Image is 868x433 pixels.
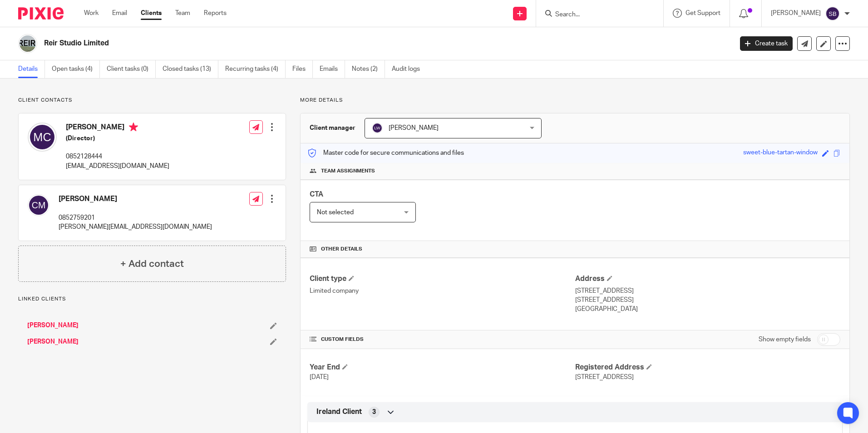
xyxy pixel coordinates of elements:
span: Team assignments [321,167,375,175]
p: 0852759201 [59,213,212,222]
p: Master code for secure communications and files [307,148,464,157]
span: CTA [310,191,323,198]
h4: [PERSON_NAME] [66,123,169,134]
a: Create task [740,36,793,51]
a: Details [18,60,45,78]
h3: Client manager [310,123,355,133]
span: [DATE] [310,374,329,380]
img: logo.png [18,34,37,53]
p: [PERSON_NAME][EMAIL_ADDRESS][DOMAIN_NAME] [59,222,212,231]
h4: CUSTOM FIELDS [310,336,575,343]
p: [STREET_ADDRESS] [575,286,840,295]
a: Clients [141,9,162,18]
h4: Client type [310,274,575,284]
span: [PERSON_NAME] [389,125,439,131]
h4: Year End [310,363,575,372]
h2: Reir Studio Limited [44,39,590,48]
a: Work [84,9,99,18]
img: svg%3E [825,6,840,21]
a: Audit logs [392,60,427,78]
a: Notes (2) [352,60,385,78]
input: Search [554,11,636,19]
i: Primary [129,123,138,132]
img: svg%3E [28,194,49,216]
img: svg%3E [28,123,57,152]
a: Team [175,9,190,18]
img: svg%3E [372,123,383,133]
div: sweet-blue-tartan-window [743,148,818,158]
span: Ireland Client [316,407,362,417]
a: Email [112,9,127,18]
p: [GEOGRAPHIC_DATA] [575,305,840,314]
span: 3 [372,408,376,417]
a: Client tasks (0) [107,60,156,78]
p: Client contacts [18,97,286,104]
p: Linked clients [18,295,286,303]
h5: (Director) [66,134,169,143]
a: [PERSON_NAME] [27,337,79,346]
span: Other details [321,246,362,253]
a: Open tasks (4) [52,60,100,78]
p: 0852128444 [66,152,169,161]
span: Get Support [686,10,720,16]
a: Emails [320,60,345,78]
a: [PERSON_NAME] [27,321,79,330]
p: [STREET_ADDRESS] [575,295,840,305]
label: Show empty fields [759,335,811,344]
p: [PERSON_NAME] [771,9,821,18]
span: Not selected [317,209,354,216]
a: Recurring tasks (4) [225,60,286,78]
img: Pixie [18,7,64,20]
a: Closed tasks (13) [163,60,218,78]
a: Reports [204,9,227,18]
p: [EMAIL_ADDRESS][DOMAIN_NAME] [66,162,169,171]
p: Limited company [310,286,575,295]
a: Files [292,60,313,78]
h4: Registered Address [575,363,840,372]
p: More details [300,97,850,104]
h4: + Add contact [120,257,184,271]
h4: Address [575,274,840,284]
span: [STREET_ADDRESS] [575,374,634,380]
h4: [PERSON_NAME] [59,194,212,204]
